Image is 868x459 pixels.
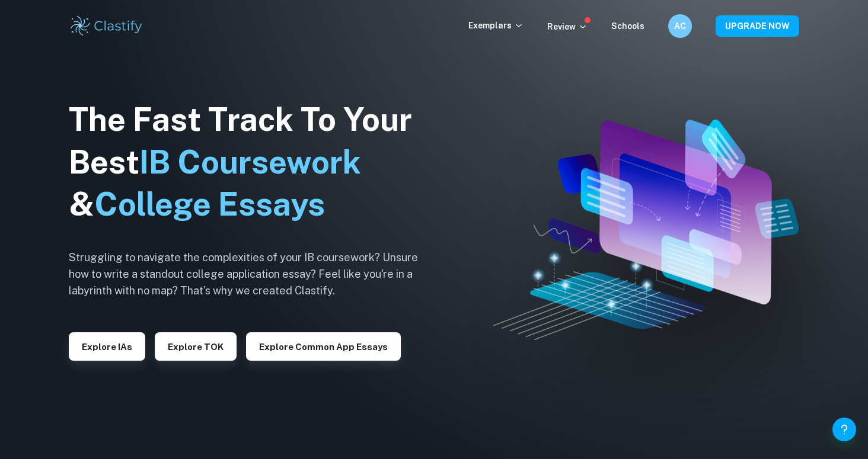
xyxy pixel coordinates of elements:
[155,341,237,352] a: Explore TOK
[493,120,799,340] img: Clastify hero
[611,21,644,31] a: Schools
[668,14,692,38] button: AC
[547,20,588,33] p: Review
[69,341,145,352] a: Explore IAs
[139,143,361,181] span: IB Coursework
[674,20,687,33] h6: AC
[716,15,799,37] button: UPGRADE NOW
[69,98,436,226] h1: The Fast Track To Your Best &
[246,341,401,352] a: Explore Common App essays
[69,249,436,299] h6: Struggling to navigate the complexities of your IB coursework? Unsure how to write a standout col...
[832,418,856,441] button: Help and Feedback
[246,332,401,361] button: Explore Common App essays
[94,185,325,223] span: College Essays
[468,19,524,32] p: Exemplars
[69,332,145,361] button: Explore IAs
[155,332,237,361] button: Explore TOK
[69,14,144,38] img: Clastify logo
